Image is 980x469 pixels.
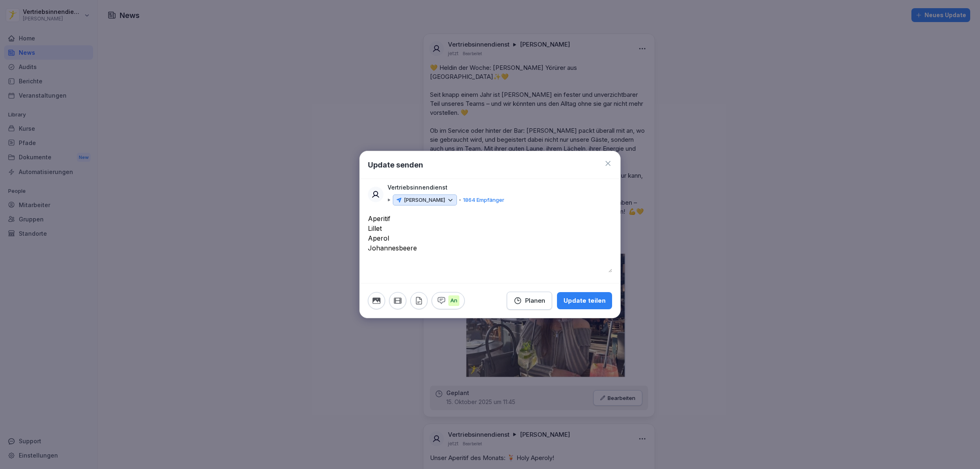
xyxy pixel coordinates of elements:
[448,295,459,306] p: An
[404,196,445,204] p: [PERSON_NAME]
[432,292,465,309] button: An
[463,196,504,204] p: 1864 Empfänger
[388,183,448,192] p: Vertriebsinnendienst
[514,296,545,305] div: Planen
[507,292,552,310] button: Planen
[563,296,606,305] div: Update teilen
[368,159,423,170] h1: Update senden
[557,292,612,309] button: Update teilen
